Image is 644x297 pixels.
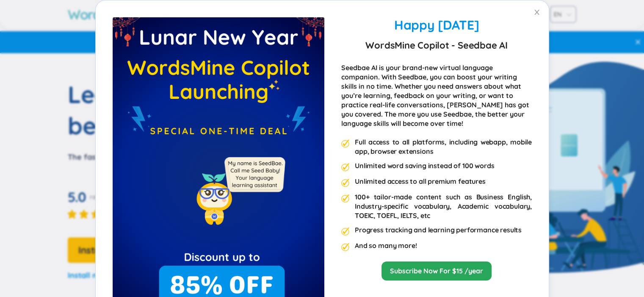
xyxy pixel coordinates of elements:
[341,243,350,251] img: premium
[355,161,494,172] div: Unlimited word saving instead of 100 words
[341,227,350,236] img: premium
[355,192,532,220] div: 100+ tailor-made content such as Business English, Industry-specific vocabulary, Academic vocabul...
[341,179,350,187] img: premium
[390,266,483,275] a: Subscribe Now For $15 /year
[533,9,540,16] span: close
[394,17,478,33] span: Happy [DATE]
[381,262,492,281] button: Subscribe Now For $15 /year
[341,163,350,172] img: premium
[525,0,549,24] button: Close
[355,225,522,236] div: Progress tracking and learning performance results
[355,137,532,156] div: Full access to all platforms, including webapp, mobile app, browser extensions
[355,241,417,251] div: And so many more!
[365,38,507,53] strong: WordsMine Copilot - Seedbae AI
[355,177,486,187] div: Unlimited access to all premium features
[341,139,350,148] img: premium
[341,194,350,203] img: premium
[341,63,532,128] div: Seedbae AI is your brand-new virtual language companion. With Seedbae, you can boost your writing...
